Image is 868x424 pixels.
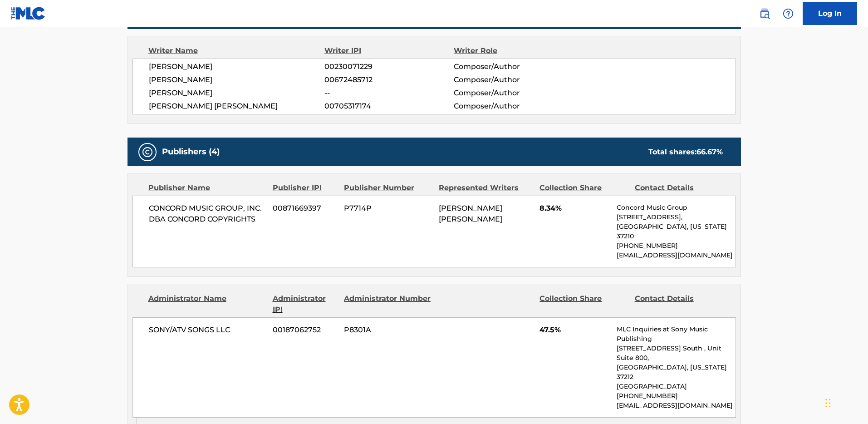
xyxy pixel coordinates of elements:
[617,382,735,391] p: [GEOGRAPHIC_DATA]
[648,147,723,158] div: Total shares:
[617,241,735,251] p: [PHONE_NUMBER]
[344,203,432,214] span: P7714P
[617,344,735,363] p: [STREET_ADDRESS] South , Unit Suite 800,
[539,325,610,335] span: 47.5%
[142,147,153,158] img: Publishers
[454,74,571,85] span: Composer/Author
[635,293,723,315] div: Contact Details
[454,61,571,72] span: Composer/Author
[617,391,735,401] p: [PHONE_NUMBER]
[149,101,325,112] span: [PERSON_NAME] [PERSON_NAME]
[539,293,628,315] div: Collection Share
[344,325,432,335] span: P8301A
[439,204,502,223] span: [PERSON_NAME] [PERSON_NAME]
[454,88,571,99] span: Composer/Author
[324,101,453,112] span: 00705317174
[755,5,774,23] a: Public Search
[324,45,454,56] div: Writer IPI
[149,74,325,85] span: [PERSON_NAME]
[324,88,453,99] span: --
[617,222,735,241] p: [GEOGRAPHIC_DATA], [US_STATE] 37210
[149,88,325,99] span: [PERSON_NAME]
[539,203,610,214] span: 8.34%
[344,182,432,193] div: Publisher Number
[11,7,46,20] img: MLC Logo
[273,293,337,315] div: Administrator IPI
[162,147,220,157] h5: Publishers (4)
[783,8,794,19] img: help
[696,148,723,156] span: 66.67 %
[617,325,735,344] p: MLC Inquiries at Sony Music Publishing
[617,251,735,260] p: [EMAIL_ADDRESS][DOMAIN_NAME]
[617,212,735,222] p: [STREET_ADDRESS],
[148,182,266,193] div: Publisher Name
[148,293,266,315] div: Administrator Name
[803,2,857,25] a: Log In
[324,61,453,72] span: 00230071229
[823,380,868,424] iframe: Chat Widget
[149,203,266,225] span: CONCORD MUSIC GROUP, INC. DBA CONCORD COPYRIGHTS
[779,5,797,23] div: Help
[324,74,453,85] span: 00672485712
[273,182,337,193] div: Publisher IPI
[454,101,571,112] span: Composer/Author
[148,45,325,56] div: Writer Name
[273,325,337,335] span: 00187062752
[617,401,735,410] p: [EMAIL_ADDRESS][DOMAIN_NAME]
[439,182,533,193] div: Represented Writers
[149,61,325,72] span: [PERSON_NAME]
[539,182,628,193] div: Collection Share
[454,45,571,56] div: Writer Role
[273,203,337,214] span: 00871669397
[635,182,723,193] div: Contact Details
[825,389,831,417] div: Drag
[617,203,735,212] p: Concord Music Group
[344,293,432,315] div: Administrator Number
[617,363,735,382] p: [GEOGRAPHIC_DATA], [US_STATE] 37212
[149,325,266,335] span: SONY/ATV SONGS LLC
[759,8,770,19] img: search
